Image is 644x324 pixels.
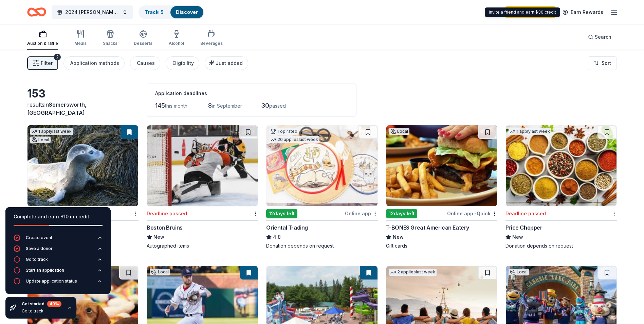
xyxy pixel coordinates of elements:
[447,209,497,218] div: Online app Quick
[474,211,476,216] span: •
[27,41,58,46] div: Auction & raffle
[505,210,546,218] div: Deadline passed
[47,301,61,307] div: 40 %
[27,27,58,50] button: Auction & raffle
[27,125,139,249] a: Image for Seacoast Science Center1 applylast weekLocalDeadline passed[GEOGRAPHIC_DATA]New4 guest ...
[134,41,152,46] div: Desserts
[22,308,61,314] div: Go to track
[386,223,469,232] div: T-BONES Great American Eatery
[506,125,617,206] img: Image for Price Chopper
[583,30,617,44] button: Search
[216,60,243,66] span: Just added
[172,59,194,67] div: Eligibility
[266,125,377,206] img: Image for Oriental Trading
[595,33,611,41] span: Search
[200,41,223,46] div: Beverages
[147,242,258,249] div: Autographed items
[169,27,184,50] button: Alcohol
[30,128,73,135] div: 1 apply last week
[386,125,497,206] img: Image for T-BONES Great American Eatery
[27,4,46,20] a: Home
[389,269,437,276] div: 2 applies last week
[22,301,61,307] div: Get started
[26,246,53,251] div: Save a donor
[269,128,299,135] div: Top rated
[269,103,286,109] span: passed
[54,54,61,60] div: 2
[176,9,198,15] a: Discover
[165,103,187,109] span: this month
[205,56,248,70] button: Just added
[393,233,404,241] span: New
[27,125,138,206] img: Image for Seacoast Science Center
[14,245,103,256] button: Save a donor
[155,89,348,97] div: Application deadlines
[208,102,212,109] span: 8
[26,268,64,273] div: Start an application
[14,267,103,278] button: Start an application
[14,213,103,221] div: Complete and earn $10 in credit
[485,7,560,17] div: Invite a friend and earn $30 credit
[147,223,183,232] div: Boston Bruins
[27,101,87,116] span: Somersworth, [GEOGRAPHIC_DATA]
[150,269,170,275] div: Local
[137,59,155,67] div: Causes
[505,242,617,249] div: Donation depends on request
[386,242,497,249] div: Gift cards
[389,128,409,135] div: Local
[65,8,119,16] span: 2024 [PERSON_NAME]'s 5K website Home page photo
[266,223,308,232] div: Oriental Trading
[155,102,165,109] span: 145
[139,5,204,19] button: Track· 5Discover
[505,223,542,232] div: Price Chopper
[41,59,53,67] span: Filter
[505,125,617,249] a: Image for Price Chopper1 applylast weekDeadline passedPrice ChopperNewDonation depends on request
[130,56,160,70] button: Causes
[602,59,611,67] span: Sort
[166,56,199,70] button: Eligibility
[14,234,103,245] button: Create event
[261,102,269,109] span: 30
[27,87,139,101] div: 153
[386,209,417,218] div: 12 days left
[103,41,117,46] div: Snacks
[266,125,378,249] a: Image for Oriental TradingTop rated20 applieslast week12days leftOnline appOriental Trading4.8Don...
[14,278,103,289] button: Update application status
[63,56,125,70] button: Application methods
[269,136,319,143] div: 20 applies last week
[26,235,52,240] div: Create event
[147,125,258,249] a: Image for Boston BruinsDeadline passedBoston BruinsNewAutographed items
[509,128,551,135] div: 1 apply last week
[30,137,51,143] div: Local
[26,278,77,284] div: Update application status
[153,233,164,241] span: New
[512,233,523,241] span: New
[27,101,87,116] span: in
[266,209,297,218] div: 12 days left
[273,233,281,241] span: 4.8
[27,101,139,117] div: results
[14,256,103,267] button: Go to track
[558,6,607,18] a: Earn Rewards
[134,27,152,50] button: Desserts
[70,59,119,67] div: Application methods
[147,210,187,218] div: Deadline passed
[200,27,223,50] button: Beverages
[266,242,378,249] div: Donation depends on request
[345,209,378,218] div: Online app
[74,41,87,46] div: Meals
[147,125,258,206] img: Image for Boston Bruins
[145,9,164,15] a: Track· 5
[588,56,617,70] button: Sort
[26,257,48,262] div: Go to track
[74,27,87,50] button: Meals
[27,56,58,70] button: Filter2
[169,41,184,46] div: Alcohol
[103,27,117,50] button: Snacks
[386,125,497,249] a: Image for T-BONES Great American EateryLocal12days leftOnline app•QuickT-BONES Great American Eat...
[52,5,133,19] button: 2024 [PERSON_NAME]'s 5K website Home page photo
[212,103,242,109] span: in September
[509,269,529,275] div: Local
[505,6,556,18] a: Start free trial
